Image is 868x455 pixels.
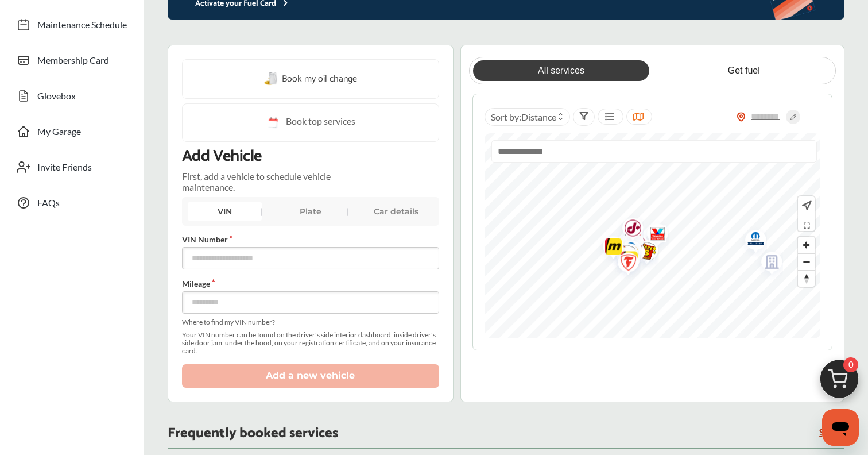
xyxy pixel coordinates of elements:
button: Zoom in [798,237,815,253]
span: My Garage [37,126,81,141]
img: location_vector_orange.38f05af8.svg [737,112,746,122]
img: logo-jiffylube.png [614,212,644,248]
div: Map marker [619,229,648,265]
img: logo-take5.png [609,237,639,274]
a: All services [473,60,649,81]
a: Maintenance Schedule [10,10,133,40]
button: Reset bearing to north [798,270,815,287]
img: logo-mopar.png [612,234,642,267]
div: Map marker [737,224,765,257]
img: logo-meineke.png [594,230,625,267]
a: My Garage [10,117,133,146]
span: Invite Friends [37,161,92,176]
div: Map marker [609,241,637,277]
img: logo-meineke.png [610,244,641,280]
a: Book top services [182,103,439,142]
label: VIN Number [182,234,439,244]
span: Where to find my VIN number? [182,318,439,326]
div: Map marker [609,237,637,274]
div: Map marker [753,246,781,282]
img: oil-change.e5047c97.svg [264,72,279,86]
iframe: Button to launch messaging window [822,409,859,446]
span: Reset bearing to north [798,271,815,287]
div: Map marker [594,230,623,267]
label: Mileage [182,279,439,288]
span: Book my oil change [282,71,357,87]
p: Add Vehicle [182,146,262,166]
img: logo-discount-tire.png [615,236,646,260]
button: Zoom out [798,253,815,270]
div: Plate [273,202,347,221]
a: Book my oil change [264,71,357,87]
img: logo-valvoline.png [638,218,669,254]
a: See all [819,428,844,438]
img: logo-aamco.png [609,241,639,277]
div: Map marker [615,236,644,260]
span: Your VIN number can be found on the driver's side interior dashboard, inside driver's side door j... [182,331,439,355]
div: Car details [359,202,433,221]
span: Glovebox [37,90,76,105]
p: Frequently booked services [168,428,338,439]
span: Membership Card [37,55,109,70]
img: empty_shop_logo.394c5474.svg [753,246,783,282]
img: Midas+Logo_RGB.png [610,237,641,267]
span: Distance [521,111,556,122]
img: logo-mopar.png [737,224,767,257]
img: cart_icon.3d0951e8.svg [812,354,867,410]
span: Zoom out [798,254,815,270]
a: Membership Card [10,45,133,75]
a: Get fuel [656,60,832,81]
img: cal_icon.0803b883.svg [265,115,280,130]
img: logo-jiffylube.png [619,229,649,265]
div: Map marker [610,244,639,280]
img: recenter.ce011a49.svg [800,199,812,212]
div: Map marker [612,234,641,267]
img: logo-take5.png [629,234,659,271]
div: Map marker [638,218,667,254]
span: FAQs [37,197,60,212]
a: Invite Friends [10,152,133,182]
span: Maintenance Schedule [37,19,127,34]
span: Sort by : [491,111,556,122]
p: First, add a vehicle to schedule vehicle maintenance. [182,171,362,192]
canvas: Map [485,133,820,338]
span: Book top services [286,115,355,130]
a: FAQs [10,188,133,218]
div: Map marker [614,212,642,248]
div: Map marker [629,234,657,271]
div: Map marker [609,246,638,283]
div: VIN [188,202,262,221]
span: 0 [843,357,858,372]
a: Glovebox [10,81,133,111]
img: logo-firestone.png [609,246,640,283]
